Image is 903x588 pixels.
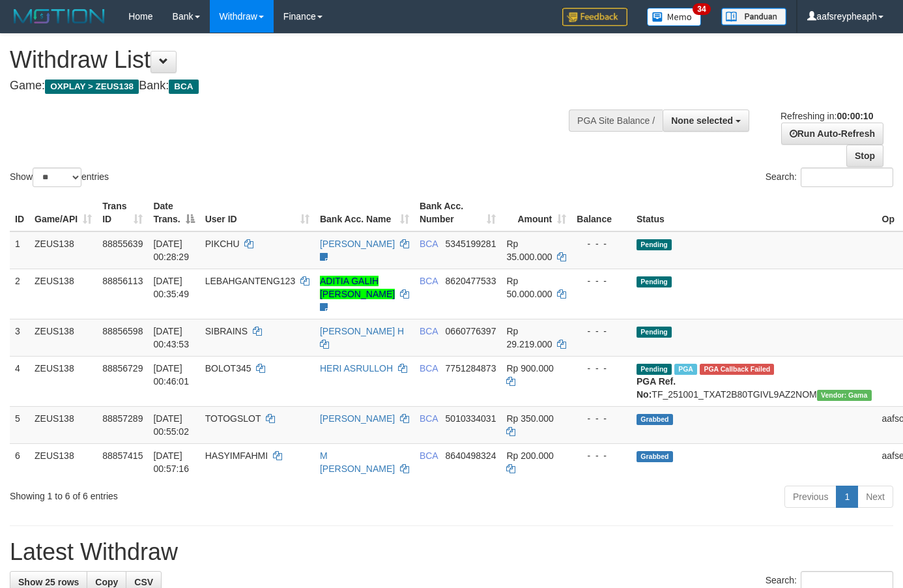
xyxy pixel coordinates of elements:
[420,413,438,424] span: BCA
[205,450,268,461] span: HASYIMFAHMI
[420,276,438,286] span: BCA
[647,8,702,26] img: Button%20Memo.svg
[153,326,189,349] span: [DATE] 00:43:53
[102,413,143,424] span: 88857289
[153,413,189,437] span: [DATE] 00:55:02
[29,231,97,269] td: ZEUS138
[577,362,626,375] div: - - -
[97,194,148,231] th: Trans ID: activate to sort column ascending
[700,364,774,375] span: PGA Error
[102,363,143,374] span: 88856729
[10,7,109,26] img: MOTION_logo.png
[10,269,29,319] td: 2
[637,414,673,425] span: Grabbed
[414,194,502,231] th: Bank Acc. Number: activate to sort column ascending
[153,239,189,262] span: [DATE] 00:28:29
[577,449,626,462] div: - - -
[506,276,552,299] span: Rp 50.000.000
[315,194,414,231] th: Bank Acc. Name: activate to sort column ascending
[205,239,240,249] span: PIKCHU
[577,412,626,425] div: - - -
[446,363,496,374] span: Copy 7751284873 to clipboard
[320,276,395,299] a: ADITIA GALIH [PERSON_NAME]
[10,168,109,187] label: Show entries
[420,239,438,249] span: BCA
[10,539,893,565] h1: Latest Withdraw
[10,194,29,231] th: ID
[420,363,438,374] span: BCA
[10,231,29,269] td: 1
[637,276,672,287] span: Pending
[148,194,199,231] th: Date Trans.: activate to sort column descending
[10,406,29,443] td: 5
[801,168,893,187] input: Search:
[153,363,189,387] span: [DATE] 00:46:01
[29,406,97,443] td: ZEUS138
[320,239,395,249] a: [PERSON_NAME]
[569,110,663,132] div: PGA Site Balance /
[446,276,496,286] span: Copy 8620477533 to clipboard
[45,80,139,94] span: OXPLAY > ZEUS138
[784,486,837,508] a: Previous
[571,194,631,231] th: Balance
[637,376,676,400] b: PGA Ref. No:
[205,326,248,336] span: SIBRAINS
[506,413,553,424] span: Rp 350.000
[781,111,873,121] span: Refreshing in:
[153,276,189,299] span: [DATE] 00:35:49
[446,326,496,336] span: Copy 0660776397 to clipboard
[205,363,251,374] span: BOLOT345
[10,319,29,356] td: 3
[446,413,496,424] span: Copy 5010334031 to clipboard
[200,194,315,231] th: User ID: activate to sort column ascending
[817,390,872,401] span: Vendor URL: https://trx31.1velocity.biz
[693,3,710,15] span: 34
[577,237,626,250] div: - - -
[320,413,395,424] a: [PERSON_NAME]
[631,356,877,406] td: TF_251001_TXAT2B80TGIVL9AZ2NOM
[631,194,877,231] th: Status
[95,577,118,587] span: Copy
[781,123,883,145] a: Run Auto-Refresh
[446,239,496,249] span: Copy 5345199281 to clipboard
[10,443,29,480] td: 6
[205,276,296,286] span: LEBAHGANTENG123
[420,450,438,461] span: BCA
[33,168,81,187] select: Showentries
[671,115,733,126] span: None selected
[29,319,97,356] td: ZEUS138
[320,363,393,374] a: HERI ASRULLOH
[637,239,672,250] span: Pending
[446,450,496,461] span: Copy 8640498324 to clipboard
[846,145,883,167] a: Stop
[562,8,627,26] img: Feedback.jpg
[837,111,873,121] strong: 00:00:10
[506,450,553,461] span: Rp 200.000
[506,363,553,374] span: Rp 900.000
[10,47,589,73] h1: Withdraw List
[102,276,143,286] span: 88856113
[320,326,404,336] a: [PERSON_NAME] H
[29,194,97,231] th: Game/API: activate to sort column ascending
[577,325,626,338] div: - - -
[766,168,893,187] label: Search:
[205,413,261,424] span: TOTOGSLOT
[637,327,672,338] span: Pending
[10,80,589,93] h4: Game: Bank:
[637,451,673,462] span: Grabbed
[663,110,749,132] button: None selected
[10,356,29,406] td: 4
[102,450,143,461] span: 88857415
[506,239,552,262] span: Rp 35.000.000
[153,450,189,474] span: [DATE] 00:57:16
[134,577,153,587] span: CSV
[420,326,438,336] span: BCA
[857,486,893,508] a: Next
[29,356,97,406] td: ZEUS138
[102,239,143,249] span: 88855639
[674,364,697,375] span: Marked by aaftanly
[577,274,626,287] div: - - -
[836,486,858,508] a: 1
[169,80,198,94] span: BCA
[102,326,143,336] span: 88856598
